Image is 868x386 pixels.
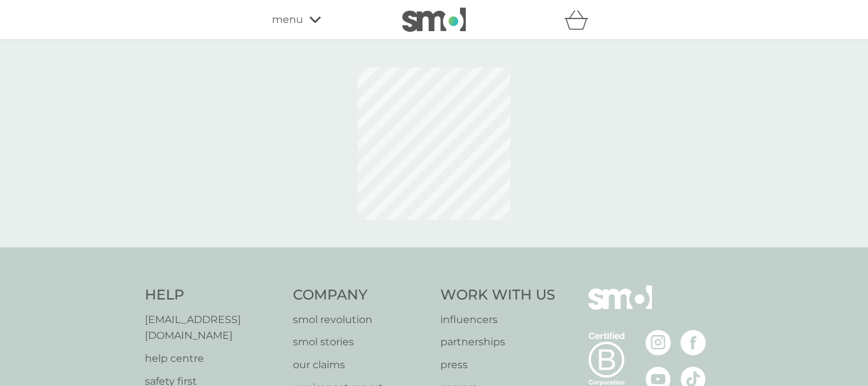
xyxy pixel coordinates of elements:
[293,357,428,373] a: our claims
[402,8,466,32] img: smol
[272,11,303,28] span: menu
[440,334,555,350] a: partnerships
[440,286,555,305] h4: Work With Us
[564,7,596,32] div: basket
[145,312,280,344] a: [EMAIL_ADDRESS][DOMAIN_NAME]
[145,286,280,305] h4: Help
[681,330,706,355] img: visit the smol Facebook page
[293,312,428,328] a: smol revolution
[588,286,652,329] img: smol
[440,312,555,328] a: influencers
[440,357,555,373] a: press
[293,286,428,305] h4: Company
[293,334,428,350] a: smol stories
[646,330,671,355] img: visit the smol Instagram page
[145,350,280,367] a: help centre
